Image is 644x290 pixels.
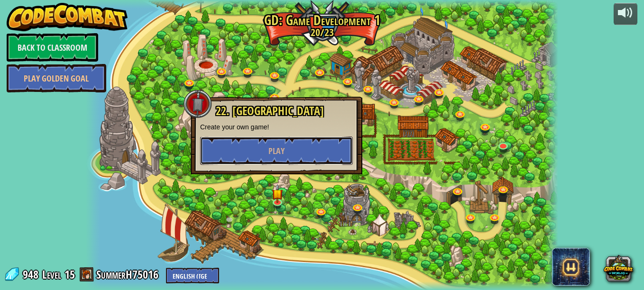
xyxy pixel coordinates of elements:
span: Play [268,145,285,157]
a: SummerH75016 [96,267,161,282]
a: Play Golden Goal [7,64,106,92]
span: 22. [GEOGRAPHIC_DATA] [216,103,324,119]
p: Create your own game! [200,122,353,132]
button: Play [200,136,353,165]
span: 948 [23,267,41,282]
span: 15 [64,267,75,282]
span: Level [42,267,61,282]
img: level-banner-started.png [272,183,283,203]
button: Adjust volume [614,3,637,25]
a: Back to Classroom [7,33,98,62]
img: CodeCombat - Learn how to code by playing a game [7,3,128,31]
